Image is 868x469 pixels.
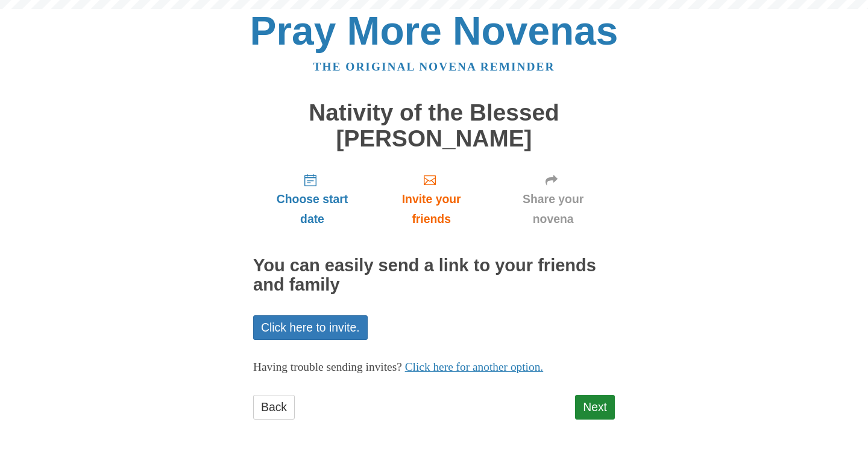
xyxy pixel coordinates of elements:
[253,256,615,295] h2: You can easily send a link to your friends and family
[383,189,479,229] span: Invite your friends
[371,163,491,235] a: Invite your friends
[265,189,359,229] span: Choose start date
[313,60,555,73] a: The original novena reminder
[405,360,544,373] a: Click here for another option.
[491,163,615,235] a: Share your novena
[253,100,615,151] h1: Nativity of the Blessed [PERSON_NAME]
[575,395,615,420] a: Next
[253,395,295,420] a: Back
[253,315,368,340] a: Click here to invite.
[250,8,618,53] a: Pray More Novenas
[503,189,603,229] span: Share your novena
[253,163,371,235] a: Choose start date
[253,360,402,373] span: Having trouble sending invites?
